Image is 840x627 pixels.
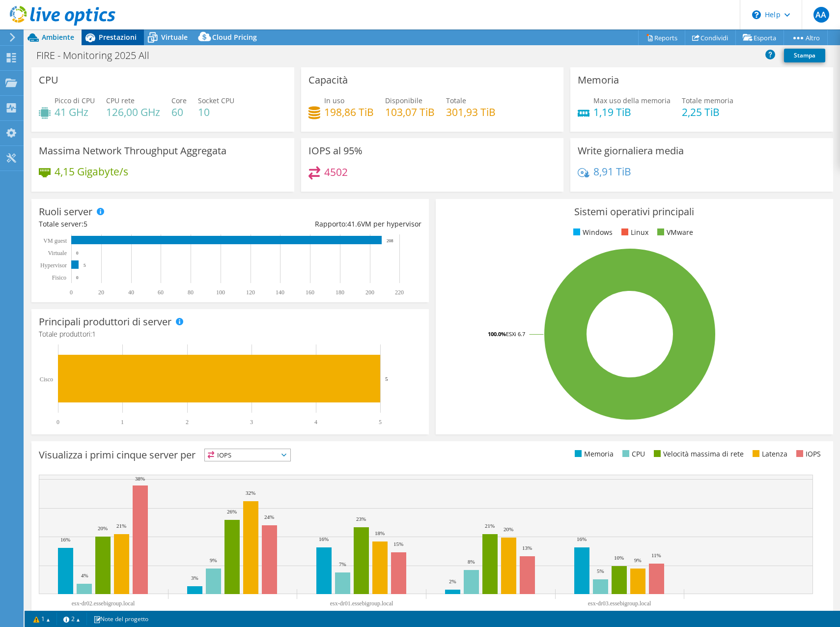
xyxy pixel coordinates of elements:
li: Latenza [750,449,787,459]
span: Totale [446,96,466,105]
text: 32% [246,490,255,496]
h4: 103,07 TiB [385,107,435,117]
text: 11% [651,552,661,558]
text: 140 [276,289,284,296]
h3: Principali produttori di server [39,316,171,327]
h4: 1,19 TiB [593,107,671,117]
text: 15% [393,541,403,547]
text: 26% [227,509,237,514]
text: 16% [319,536,329,542]
text: 120 [246,289,255,296]
text: 100 [216,289,225,296]
text: 208 [387,238,393,243]
text: esx-dr05.essebigroup.local [201,610,264,617]
h3: Memoria [578,75,619,85]
span: 1 [92,329,96,339]
text: 5 [379,419,382,426]
text: 8% [468,559,475,565]
text: 0 [76,275,79,280]
h3: IOPS al 95% [308,145,363,156]
li: VMware [655,227,693,238]
text: 10% [614,555,624,561]
h4: 126,00 GHz [106,107,160,117]
span: Core [171,96,187,105]
text: 3 [250,419,253,426]
text: esx-dr02.essebigroup.local [72,600,135,607]
span: Disponibile [385,96,422,105]
text: 160 [306,289,314,296]
h4: 10 [198,107,234,117]
text: 220 [395,289,404,296]
span: 41.6 [347,219,361,228]
span: In uso [324,96,344,105]
text: 180 [336,289,344,296]
text: 2 [186,419,189,426]
text: VM guest [43,237,67,244]
text: 20 [98,289,104,296]
text: 5 [385,376,388,382]
h3: Sistemi operativi principali [443,206,826,217]
h4: 41 GHz [55,107,95,117]
a: Condividi [685,30,736,45]
a: 2 [56,613,87,625]
text: 13% [522,545,532,551]
text: 2% [449,578,456,584]
text: 4% [81,572,88,578]
text: 60 [158,289,164,296]
span: Virtuale [161,32,188,42]
h4: Totale produttori: [39,329,421,340]
text: Hypervisor [40,262,67,269]
a: Note del progetto [86,613,155,625]
h3: CPU [39,75,58,85]
text: 21% [116,523,126,529]
span: Socket CPU [198,96,234,105]
span: 5 [84,219,87,228]
text: 1 [121,419,124,426]
text: 18% [375,530,385,536]
li: Linux [619,227,648,238]
text: 4 [314,419,317,426]
span: Ambiente [42,32,74,42]
li: CPU [620,449,645,459]
a: 1 [27,613,57,625]
span: Max uso della memoria [593,96,671,105]
text: 16% [577,536,587,542]
a: Esporta [735,30,784,45]
text: 9% [210,557,217,563]
div: Totale server: [39,219,230,229]
a: Stampa [784,49,825,62]
text: 80 [188,289,194,296]
span: CPU rete [106,96,135,105]
text: esx-dr03.essebigroup.local [588,600,651,607]
span: Cloud Pricing [212,32,257,42]
text: esx-dr04.essebigroup.local [459,610,522,617]
text: 21% [485,523,495,529]
text: 3% [191,575,198,581]
span: Prestazioni [99,32,137,42]
h3: Ruoli server [39,206,92,217]
text: 23% [356,516,366,522]
tspan: 100.0% [488,330,506,338]
a: Reports [638,30,685,45]
text: 0 [56,419,59,426]
h4: 60 [171,107,187,117]
span: AA [813,7,829,23]
li: Memoria [572,449,614,459]
h4: 4502 [324,167,348,177]
text: 5 [84,263,86,268]
text: 0 [76,251,79,256]
text: Altro [742,610,755,617]
text: 20% [98,525,108,531]
h4: 301,93 TiB [446,107,496,117]
text: Cisco [40,376,53,383]
text: 40 [128,289,134,296]
h3: Capacità [308,75,348,85]
text: Fisico [52,274,66,281]
a: Altro [784,30,828,45]
text: 9% [634,557,642,563]
h4: 8,91 TiB [593,166,631,177]
span: Picco di CPU [55,96,95,105]
h4: 2,25 TiB [682,107,733,117]
li: Windows [571,227,613,238]
tspan: ESXi 6.7 [506,330,525,338]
